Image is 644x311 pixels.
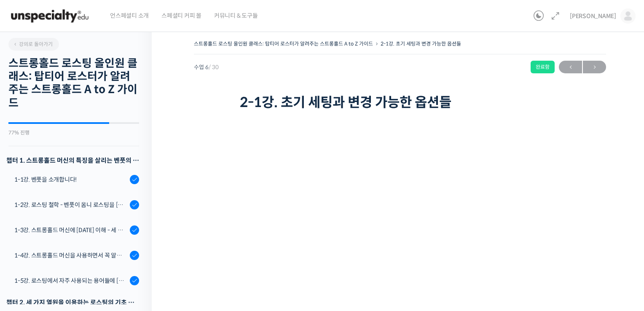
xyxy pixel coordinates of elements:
h1: 2-1강. 초기 세팅과 변경 가능한 옵션들 [240,94,560,110]
div: 챕터 2. 세 가지 열원을 이용하는 로스팅의 기초 설계 [6,297,139,308]
a: 2-1강. 초기 세팅과 변경 가능한 옵션들 [381,40,461,47]
span: / 30 [209,64,219,71]
div: 1-1강. 벤풋을 소개합니다! [14,175,127,184]
div: 1-3강. 스트롱홀드 머신에 [DATE] 이해 - 세 가지 열원이 만들어내는 변화 [14,225,127,235]
a: 스트롱홀드 로스팅 올인원 클래스: 탑티어 로스터가 알려주는 스트롱홀드 A to Z 가이드 [194,40,373,47]
span: 수업 6 [194,64,219,70]
div: 1-5강. 로스팅에서 자주 사용되는 용어들에 [DATE] 이해 [14,276,127,285]
div: 1-2강. 로스팅 철학 - 벤풋이 옴니 로스팅을 [DATE] 않는 이유 [14,200,127,209]
span: ← [559,62,582,73]
h2: 스트롱홀드 로스팅 올인원 클래스: 탑티어 로스터가 알려주는 스트롱홀드 A to Z 가이드 [8,57,139,110]
div: 77% 진행 [8,130,139,135]
a: 다음→ [583,61,606,73]
span: 강의로 돌아가기 [13,41,53,47]
a: 강의로 돌아가기 [8,38,59,51]
a: ←이전 [559,61,582,73]
span: → [583,62,606,73]
span: [PERSON_NAME] [570,12,616,20]
div: 1-4강. 스트롱홀드 머신을 사용하면서 꼭 알고 있어야 할 유의사항 [14,251,127,260]
div: 완료함 [531,61,555,73]
h3: 챕터 1. 스트롱홀드 머신의 특징을 살리는 벤풋의 로스팅 방식 [6,155,139,166]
